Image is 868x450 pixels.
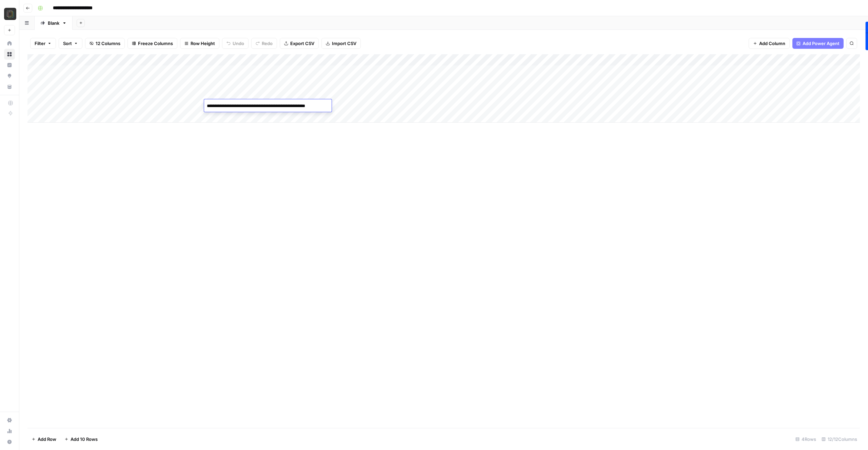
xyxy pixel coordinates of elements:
[191,40,215,47] span: Row Height
[96,40,120,47] span: 12 Columns
[59,38,82,49] button: Sort
[4,436,15,447] button: Help + Support
[4,38,15,49] a: Home
[792,38,844,49] button: Add Power Agent
[48,20,59,26] div: Blank
[321,38,361,49] button: Import CSV
[35,40,45,47] span: Filter
[4,60,15,70] a: Insights
[4,81,15,92] a: Your Data
[127,38,177,49] button: Freeze Columns
[138,40,173,47] span: Freeze Columns
[71,436,98,443] span: Add 10 Rows
[85,38,125,49] button: 12 Columns
[332,40,356,47] span: Import CSV
[38,436,56,443] span: Add Row
[819,434,860,445] div: 12/12 Columns
[4,5,15,22] button: Workspace: Harmonya
[180,38,219,49] button: Row Height
[233,40,244,47] span: Undo
[262,40,273,47] span: Redo
[4,49,15,60] a: Browse
[749,38,790,49] button: Add Column
[60,434,102,445] button: Add 10 Rows
[4,426,15,436] a: Usage
[280,38,319,49] button: Export CSV
[27,434,60,445] button: Add Row
[63,40,72,47] span: Sort
[4,8,16,20] img: Harmonya Logo
[793,434,819,445] div: 4 Rows
[290,40,314,47] span: Export CSV
[35,16,73,30] a: Blank
[4,70,15,81] a: Opportunities
[803,40,840,47] span: Add Power Agent
[251,38,277,49] button: Redo
[222,38,249,49] button: Undo
[4,415,15,426] a: Settings
[30,38,56,49] button: Filter
[759,40,785,47] span: Add Column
